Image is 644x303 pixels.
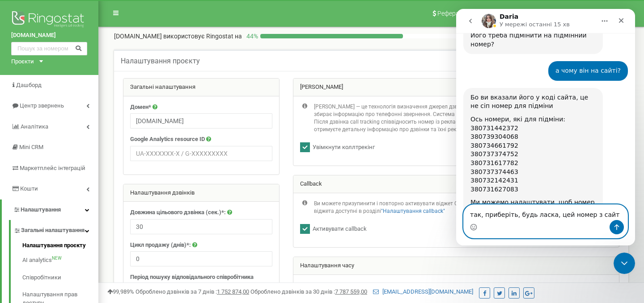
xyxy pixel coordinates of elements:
[21,123,48,130] span: Аналiтика
[437,10,504,17] span: Реферальна програма
[456,9,635,245] iframe: Intercom live chat
[14,167,140,176] div: 380732142431
[20,165,85,171] span: Маркетплейс інтеграцій
[11,58,34,66] div: Проєкти
[217,288,249,295] u: 1 752 874,00
[99,58,165,66] div: а чому він на сайті?
[22,252,98,269] a: AI analyticsNEW
[136,288,249,295] span: Оброблено дзвінків за 7 днів :
[130,273,272,290] label: Період пошуку відповідального співробітника (днів)*:
[293,257,619,275] div: Налаштування часу
[373,288,473,295] a: [EMAIL_ADDRESS][DOMAIN_NAME]
[21,206,61,213] span: Налаштування
[22,241,98,252] a: Налаштування проєкту
[121,57,200,65] h5: Налаштування проєкту
[14,124,140,133] div: 380739304068
[14,84,140,102] div: Бо ви вказали його у коді сайта, це не сіп номер для підміни
[14,115,140,124] div: 380731442372
[381,208,445,214] a: "Налаштування callback"
[250,288,367,295] span: Оброблено дзвінків за 30 днів :
[7,79,172,232] div: Daria каже…
[20,102,64,109] span: Центр звернень
[11,31,87,40] a: [DOMAIN_NAME]
[19,144,43,150] span: Mini CRM
[8,196,171,211] textarea: Повідомлення...
[130,135,205,144] label: Google Analytics resource ID
[14,22,140,40] div: Його треба підмінити на підмінний номер?
[293,175,619,193] div: Callback
[130,146,272,161] input: UA-XXXXXXX-X / G-XXXXXXXXX
[107,288,134,295] span: 99,989%
[130,113,272,129] input: example.com
[153,211,168,225] button: Надіслати повідомлення…
[14,159,140,168] div: 380737374463
[22,269,98,286] a: Співробітники
[21,226,85,235] span: Загальні налаштування
[16,82,42,88] span: Дашборд
[92,52,172,72] div: а чому він на сайті?
[123,79,279,96] div: Загальні налаштування
[614,253,635,274] iframe: Intercom live chat
[20,185,38,192] span: Кошти
[310,225,367,233] label: Активувати callback
[314,103,612,134] p: [PERSON_NAME] — це технологія визначення джерел дзвінків. Завдяки взаємодії із системами веб-анал...
[2,199,98,220] a: Налаштування
[14,215,21,222] button: Вибір емодзі
[335,288,367,295] u: 7 787 559,00
[242,32,260,41] p: 44 %
[13,220,98,238] a: Загальні налаштування
[314,200,612,215] p: Ви можете призупинити і повторно активувати віджет Callback на вашому сайті. Всі можливі налаштув...
[14,176,140,185] div: 380731627083
[11,9,87,31] img: Ringostat logo
[14,106,140,115] div: Ось номери, які для підміни:
[293,79,619,96] div: [PERSON_NAME]
[123,184,279,202] div: Налаштування дзвінків
[114,32,242,41] p: [DOMAIN_NAME]
[14,189,140,207] div: Ми можемо налаштувати, щоб номер у коді сайту підмінявся
[130,241,191,249] label: Цикл продажу (днів)*:
[7,79,147,212] div: Бо ви вказали його у коді сайта, це не сіп номер для підміниОсь номери, які для підміни:380731442...
[130,103,151,112] label: Домен*
[11,42,87,55] input: Пошук за номером
[163,33,242,40] span: використовує Ringostat на
[130,208,226,217] label: Довжина цільового дзвінка (сек.)*:
[14,150,140,159] div: 380731617782
[14,133,140,141] div: 380734661792
[300,282,339,290] label: Часовий пояс*
[14,141,140,150] div: 380737374752
[310,143,375,152] label: Увімкнути коллтрекінг
[7,52,172,79] div: Анастасія каже…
